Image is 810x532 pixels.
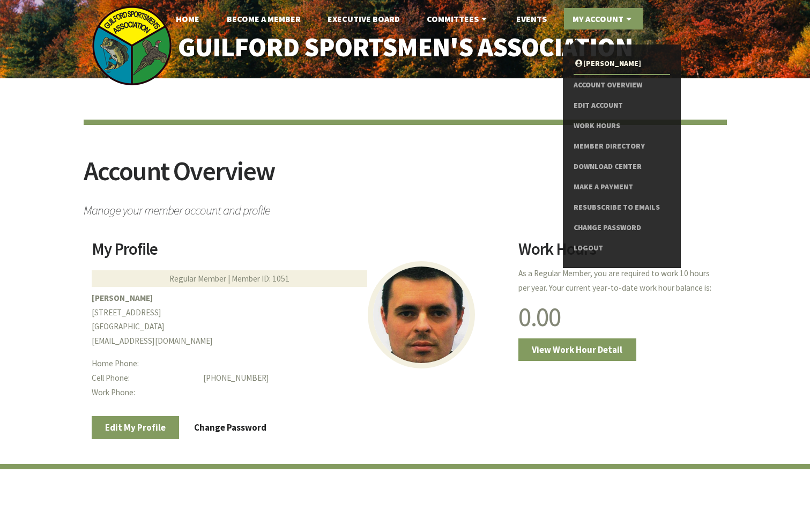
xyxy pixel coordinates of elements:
[92,416,180,439] a: Edit My Profile
[92,241,506,265] h2: My Profile
[574,75,670,95] a: Account Overview
[574,95,670,116] a: Edit Account
[203,371,505,386] dd: [PHONE_NUMBER]
[92,291,506,349] p: [STREET_ADDRESS] [GEOGRAPHIC_DATA] [EMAIL_ADDRESS][DOMAIN_NAME]
[92,371,195,386] dt: Cell Phone
[518,267,718,295] p: As a Regular Member, you are required to work 10 hours per year. Your current year-to-date work h...
[218,8,309,29] a: Become A Member
[574,116,670,136] a: Work Hours
[92,5,172,86] img: logo_sm.png
[84,198,727,217] span: Manage your member account and profile
[574,54,670,74] a: [PERSON_NAME]
[508,8,555,29] a: Events
[319,8,408,29] a: Executive Board
[574,238,670,258] a: Logout
[92,293,153,303] b: [PERSON_NAME]
[92,357,195,371] dt: Home Phone
[574,136,670,157] a: Member Directory
[518,241,718,265] h2: Work Hours
[564,8,643,29] a: My Account
[574,197,670,218] a: Resubscribe to Emails
[574,157,670,177] a: Download Center
[155,25,655,70] a: Guilford Sportsmen's Association
[418,8,498,29] a: Committees
[518,338,636,361] a: View Work Hour Detail
[181,416,280,439] a: Change Password
[574,177,670,197] a: Make a Payment
[92,270,367,287] div: Regular Member | Member ID: 1051
[84,158,727,198] h2: Account Overview
[92,386,195,400] dt: Work Phone
[574,218,670,238] a: Change Password
[518,304,718,330] h1: 0.00
[167,8,208,29] a: Home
